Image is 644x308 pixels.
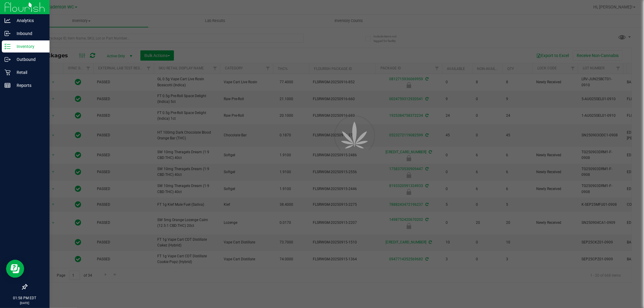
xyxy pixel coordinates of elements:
p: Inventory [11,43,47,50]
p: Retail [11,69,47,76]
p: Analytics [11,17,47,24]
inline-svg: Analytics [5,17,11,24]
iframe: Resource center [6,260,24,278]
p: [DATE] [3,301,47,305]
inline-svg: Inventory [5,43,11,49]
inline-svg: Retail [5,69,11,75]
inline-svg: Outbound [5,56,11,62]
p: Reports [11,82,47,89]
inline-svg: Inbound [5,30,11,37]
p: Outbound [11,56,47,63]
p: Inbound [11,30,47,37]
inline-svg: Reports [5,82,11,88]
p: 01:58 PM EDT [3,295,47,301]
